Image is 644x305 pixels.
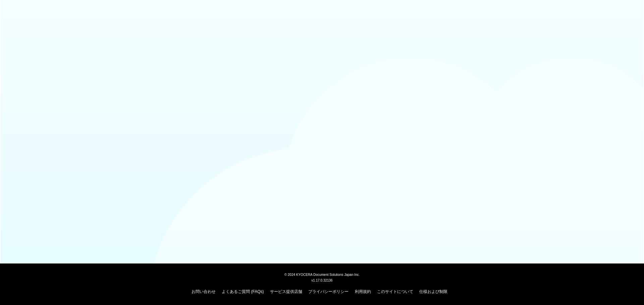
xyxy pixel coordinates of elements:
[419,289,447,294] a: 仕様および制限
[308,289,348,294] a: プライバシーポリシー
[192,289,216,294] a: お問い合わせ
[284,272,360,277] span: © 2024 KYOCERA Document Solutions Japan Inc.
[311,278,332,282] span: v1.17.0.32136
[222,289,264,294] a: よくあるご質問 (FAQs)
[355,289,371,294] a: 利用規約
[377,289,413,294] a: このサイトについて
[270,289,302,294] a: サービス提供店舗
